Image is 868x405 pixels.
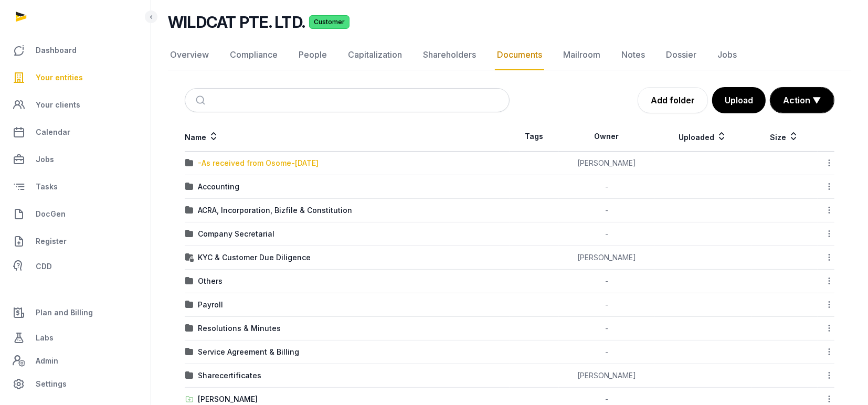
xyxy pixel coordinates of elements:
a: Dossier [664,40,698,70]
td: - [559,222,654,246]
a: Settings [8,371,142,397]
span: Your entities [36,71,83,84]
div: Others [198,276,223,286]
button: Upload [712,87,766,113]
td: - [559,175,654,199]
span: Tasks [36,180,58,193]
a: Register [8,229,142,254]
nav: Tabs [168,40,851,70]
span: Register [36,235,67,248]
div: KYC & Customer Due Diligence [198,252,311,263]
a: Your entities [8,65,142,90]
a: CDD [8,256,142,277]
a: Notes [619,40,647,70]
a: Tasks [8,174,142,199]
th: Uploaded [654,122,751,152]
a: Add folder [638,87,708,113]
a: Capitalization [346,40,404,70]
a: Overview [168,40,211,70]
div: Service Agreement & Billing [198,347,299,357]
td: - [559,317,654,340]
img: folder.svg [185,348,194,356]
td: [PERSON_NAME] [559,152,654,175]
a: People [297,40,329,70]
a: Admin [8,350,142,371]
a: DocGen [8,201,142,227]
td: - [559,340,654,364]
button: Submit [189,89,214,112]
th: Tags [510,122,559,152]
span: DocGen [36,208,66,220]
a: Calendar [8,120,142,145]
a: Jobs [715,40,739,70]
span: Customer [309,15,350,29]
span: Calendar [36,126,70,138]
td: - [559,199,654,222]
span: Plan and Billing [36,306,93,319]
img: folder.svg [185,324,194,333]
div: Accounting [198,182,239,192]
button: Action ▼ [770,88,834,113]
img: folder.svg [185,206,194,215]
td: - [559,293,654,317]
span: CDD [36,260,52,273]
img: folder.svg [185,159,194,167]
h2: WILDCAT PTE. LTD. [168,13,305,31]
img: folder.svg [185,301,194,309]
span: Labs [36,332,54,344]
th: Name [185,122,510,152]
span: Admin [36,355,58,367]
img: folder.svg [185,183,194,191]
a: Jobs [8,147,142,172]
div: -As received from Osome-[DATE] [198,158,319,168]
div: Resolutions & Minutes [198,323,281,334]
td: - [559,270,654,293]
a: Dashboard [8,38,142,63]
a: Mailroom [561,40,602,70]
a: Shareholders [421,40,478,70]
img: folder-upload.svg [185,395,194,403]
img: folder-locked-icon.svg [185,253,194,262]
div: Payroll [198,300,223,310]
div: Sharecertificates [198,370,261,381]
div: [PERSON_NAME] [198,394,258,404]
div: ACRA, Incorporation, Bizfile & Constitution [198,205,352,216]
th: Owner [559,122,654,152]
span: Settings [36,378,67,390]
div: Company Secretarial [198,229,274,239]
span: Jobs [36,153,54,166]
img: folder.svg [185,371,194,380]
a: Compliance [228,40,280,70]
td: [PERSON_NAME] [559,246,654,270]
img: folder.svg [185,230,194,238]
span: Dashboard [36,44,77,57]
td: [PERSON_NAME] [559,364,654,388]
a: Documents [495,40,544,70]
img: folder.svg [185,277,194,285]
th: Size [751,122,818,152]
a: Plan and Billing [8,300,142,325]
a: Your clients [8,92,142,118]
a: Labs [8,325,142,350]
span: Your clients [36,99,80,111]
